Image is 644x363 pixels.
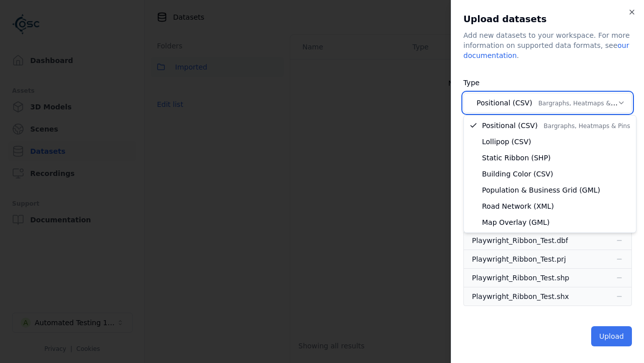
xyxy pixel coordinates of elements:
span: Lollipop (CSV) [482,137,531,147]
span: Road Network (XML) [482,201,554,211]
span: Bargraphs, Heatmaps & Pins [544,123,630,130]
span: Static Ribbon (SHP) [482,153,551,163]
span: Positional (CSV) [482,120,630,131]
span: Population & Business Grid (GML) [482,185,600,195]
span: Map Overlay (GML) [482,217,550,227]
span: Building Color (CSV) [482,169,553,179]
